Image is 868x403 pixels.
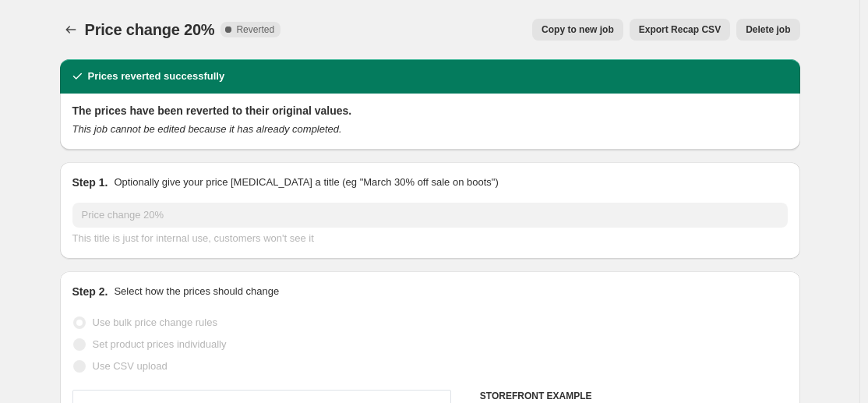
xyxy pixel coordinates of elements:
[93,360,168,372] span: Use CSV upload
[746,23,790,36] span: Delete job
[639,23,721,36] span: Export Recap CSV
[93,338,227,350] span: Set product prices individually
[480,390,788,402] h6: STOREFRONT EXAMPLE
[630,19,730,41] button: Export Recap CSV
[114,175,498,190] p: Optionally give your price [MEDICAL_DATA] a title (eg "March 30% off sale on boots")
[93,316,217,328] span: Use bulk price change rules
[88,69,225,84] h2: Prices reverted successfully
[72,284,108,299] h2: Step 2.
[532,19,623,41] button: Copy to new job
[72,103,788,118] h2: The prices have been reverted to their original values.
[60,19,82,41] button: Price change jobs
[72,232,314,244] span: This title is just for internal use, customers won't see it
[114,284,279,299] p: Select how the prices should change
[72,203,788,228] input: 30% off holiday sale
[72,175,108,190] h2: Step 1.
[736,19,799,41] button: Delete job
[542,23,614,36] span: Copy to new job
[72,123,342,135] i: This job cannot be edited because it has already completed.
[85,21,215,38] span: Price change 20%
[236,23,274,36] span: Reverted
